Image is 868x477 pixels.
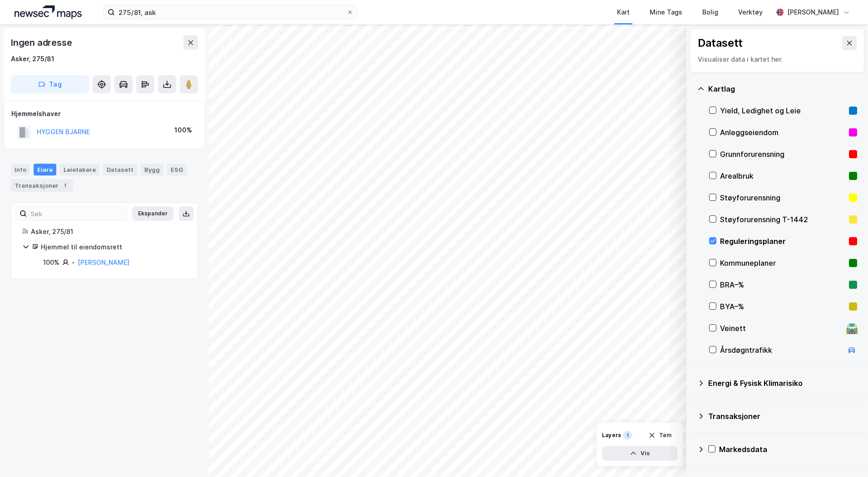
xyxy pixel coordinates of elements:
[720,127,845,138] div: Anleggseiendom
[34,164,56,175] div: Eiere
[787,7,839,18] div: [PERSON_NAME]
[132,206,173,221] button: Ekspander
[720,279,845,290] div: BRA–%
[31,226,187,237] div: Asker, 275/81
[698,54,857,65] div: Visualiser data i kartet her.
[720,149,845,160] div: Grunnforurensning
[698,36,743,50] div: Datasett
[650,7,682,18] div: Mine Tags
[719,444,857,455] div: Markedsdata
[720,214,845,225] div: Støyforurensning T-1442
[708,378,857,389] div: Energi & Fysisk Klimarisiko
[720,105,845,116] div: Yield, Ledighet og Leie
[720,236,845,247] div: Reguleringsplaner
[708,83,857,94] div: Kartlag
[41,242,187,253] div: Hjemmel til eiendomsrett
[27,207,126,220] input: Søk
[43,257,59,268] div: 100%
[823,433,868,477] iframe: Chat Widget
[846,322,858,334] div: 🛣️
[11,75,89,93] button: Tag
[11,164,30,175] div: Info
[642,428,677,443] button: Tøm
[720,258,845,268] div: Kommuneplaner
[720,192,845,203] div: Støyforurensning
[708,411,857,422] div: Transaksjoner
[720,170,845,181] div: Arealbruk
[720,323,843,334] div: Veinett
[11,35,74,50] div: Ingen adresse
[60,164,99,175] div: Leietakere
[60,181,69,190] div: 1
[823,433,868,477] div: Kontrollprogram for chat
[78,258,129,266] a: [PERSON_NAME]
[720,345,843,355] div: Årsdøgntrafikk
[720,301,845,312] div: BYA–%
[702,7,718,18] div: Bolig
[174,125,192,136] div: 100%
[141,164,163,175] div: Bygg
[115,5,346,19] input: Søk på adresse, matrikkel, gårdeiere, leietakere eller personer
[11,108,197,119] div: Hjemmelshaver
[738,7,763,18] div: Verktøy
[617,7,630,18] div: Kart
[103,164,137,175] div: Datasett
[15,5,82,19] img: logo.a4113a55bc3d86da70a041830d287a7e.svg
[602,446,677,461] button: Vis
[167,164,187,175] div: ESG
[72,257,75,268] div: -
[11,179,73,192] div: Transaksjoner
[602,432,621,439] div: Layers
[623,431,632,440] div: 1
[11,54,54,64] div: Asker, 275/81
